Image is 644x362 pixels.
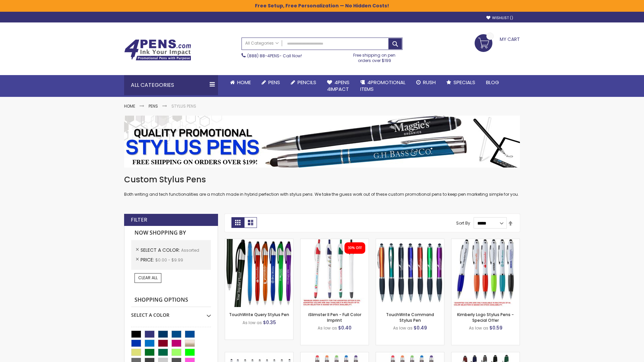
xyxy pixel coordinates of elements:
[131,307,211,318] div: Select A Color
[141,256,155,263] span: Price
[268,79,280,86] span: Pens
[456,220,470,226] label: Sort By
[138,275,158,281] span: Clear All
[149,103,158,109] a: Pens
[414,324,427,331] span: $0.49
[141,247,181,253] span: Select A Color
[376,239,444,244] a: TouchWrite Command Stylus Pen-Assorted
[263,319,276,326] span: $0.35
[327,79,350,93] span: 4Pens 4impact
[318,325,337,331] span: As low as
[376,352,444,358] a: Islander Softy Gel with Stylus - ColorJet Imprint-Assorted
[131,226,211,240] strong: Now Shopping by
[225,239,293,307] img: TouchWrite Query Stylus Pen-Assorted
[124,174,520,197] div: Both writing and tech functionalities are a match made in hybrid perfection with stylus pens. We ...
[124,103,135,109] a: Home
[124,75,218,95] div: All Categories
[237,79,251,86] span: Home
[171,103,196,109] strong: Stylus Pens
[486,79,499,86] span: Blog
[441,75,481,90] a: Specials
[451,239,520,244] a: Kimberly Logo Stylus Pens-Assorted
[376,239,444,307] img: TouchWrite Command Stylus Pen-Assorted
[481,75,504,90] a: Blog
[346,50,403,63] div: Free shipping on pen orders over $199
[247,53,302,59] span: - Call Now!
[301,352,369,358] a: Islander Softy Gel Pen with Stylus-Assorted
[131,216,147,224] strong: Filter
[124,116,520,168] img: Stylus Pens
[229,312,289,317] a: TouchWrite Query Stylus Pen
[225,75,256,90] a: Home
[242,38,282,49] a: All Categories
[348,246,362,250] div: 30% OFF
[301,239,369,244] a: iSlimster II - Full Color-Assorted
[124,174,520,185] h1: Custom Stylus Pens
[469,325,488,331] span: As low as
[453,79,475,86] span: Specials
[225,352,293,358] a: Stiletto Advertising Stylus Pens-Assorted
[338,324,352,331] span: $0.40
[451,352,520,358] a: Custom Soft Touch® Metal Pens with Stylus-Assorted
[486,15,513,20] a: Wishlist
[423,79,436,86] span: Rush
[298,79,316,86] span: Pencils
[247,53,279,59] a: (888) 88-4PENS
[457,312,514,323] a: Kimberly Logo Stylus Pens - Special Offer
[243,320,262,325] span: As low as
[124,39,191,61] img: 4Pens Custom Pens and Promotional Products
[155,257,183,263] span: $0.00 - $9.99
[489,324,502,331] span: $0.59
[301,239,369,307] img: iSlimster II - Full Color-Assorted
[131,293,211,307] strong: Shopping Options
[225,239,293,244] a: TouchWrite Query Stylus Pen-Assorted
[181,247,199,253] span: Assorted
[256,75,285,90] a: Pens
[285,75,322,90] a: Pencils
[386,312,434,323] a: TouchWrite Command Stylus Pen
[245,41,279,46] span: All Categories
[231,217,244,228] strong: Grid
[451,239,520,307] img: Kimberly Logo Stylus Pens-Assorted
[355,75,411,97] a: 4PROMOTIONALITEMS
[393,325,413,331] span: As low as
[411,75,441,90] a: Rush
[308,312,361,323] a: iSlimster II Pen - Full Color Imprint
[322,75,355,97] a: 4Pens4impact
[360,79,406,93] span: 4PROMOTIONAL ITEMS
[135,273,161,283] a: Clear All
